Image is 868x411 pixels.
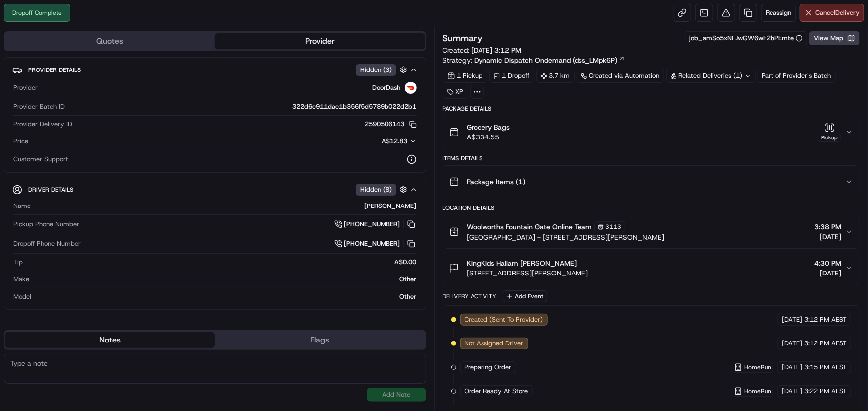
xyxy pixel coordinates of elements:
a: 💻API Documentation [80,140,164,158]
img: Nash [10,10,30,30]
div: 📗 [10,145,18,153]
span: 3:12 PM AEST [804,339,847,348]
button: Provider [215,33,425,49]
a: [PHONE_NUMBER] [334,219,417,230]
button: CancelDelivery [800,4,864,22]
span: [DATE] [814,232,841,242]
a: [PHONE_NUMBER] [334,238,417,249]
span: Cancel Delivery [815,8,860,17]
button: Pickup [818,123,841,142]
span: Price [13,137,28,146]
img: doordash_logo_v2.png [405,82,417,94]
div: 💻 [84,145,92,153]
span: API Documentation [94,144,160,154]
span: 3:22 PM AEST [804,387,847,396]
span: [DATE] [782,339,802,348]
button: Provider DetailsHidden (3) [12,62,418,78]
p: Welcome 👋 [10,40,181,56]
span: Order Ready At Store [465,387,528,396]
span: Provider Details [28,66,81,74]
button: Flags [215,332,425,348]
span: Hidden ( 3 ) [360,66,392,74]
button: Hidden (3) [356,64,410,76]
img: 1736555255976-a54dd68f-1ca7-489b-9aae-adbdc363a1c4 [10,95,28,113]
div: XP [443,85,468,99]
div: We're available if you need us! [34,105,126,113]
button: Woolworths Fountain Gate Online Team3113[GEOGRAPHIC_DATA] - [STREET_ADDRESS][PERSON_NAME]3:38 PM[... [443,215,860,248]
span: Pylon [99,168,120,176]
button: Quotes [5,33,215,49]
span: A$334.55 [467,132,510,142]
button: 2590506143 [365,120,417,129]
div: Location Details [443,204,860,212]
span: Name [13,202,31,210]
span: HomeRun [744,387,771,395]
button: Grocery BagsA$334.55Pickup [443,116,860,148]
span: [DATE] [782,315,802,324]
span: 3:38 PM [814,222,841,232]
span: Package Items ( 1 ) [467,177,526,187]
button: Hidden (8) [356,183,410,196]
div: 1 Pickup [443,69,487,83]
div: Start new chat [34,95,163,105]
a: 📗Knowledge Base [6,140,80,158]
span: [STREET_ADDRESS][PERSON_NAME] [467,268,588,278]
span: DoorDash [373,83,401,92]
button: Package Items (1) [443,166,860,198]
button: Start new chat [169,98,181,110]
span: Woolworths Fountain Gate Online Team [467,222,592,232]
span: Provider Batch ID [13,102,65,111]
a: Created via Automation [577,69,664,83]
button: Driver DetailsHidden (8) [12,181,418,198]
span: Driver Details [28,186,73,194]
span: Created (Sent To Provider) [465,315,543,324]
span: Hidden ( 8 ) [360,185,392,194]
button: Add Event [503,290,547,302]
span: Dynamic Dispatch Ondemand (dss_LMpk6P) [475,55,618,65]
div: Pickup [818,134,841,142]
span: Grocery Bags [467,122,510,132]
button: A$12.83 [329,137,417,146]
span: Created: [443,45,522,55]
span: 322d6c911dac1b356f5d5789b022d2b1 [293,102,417,111]
div: A$0.00 [27,258,417,267]
span: Dropoff Phone Number [13,239,81,248]
span: Reassign [766,8,791,17]
span: [PHONE_NUMBER] [344,239,400,248]
span: Model [13,292,31,301]
div: Package Details [443,105,860,113]
div: Strategy: [443,55,625,65]
a: Powered byPylon [70,168,120,176]
div: Other [35,292,417,301]
span: [DATE] [782,363,802,372]
span: 3:15 PM AEST [804,363,847,372]
span: Customer Support [13,155,68,164]
span: [DATE] 3:12 PM [472,46,522,55]
span: A$12.83 [382,137,408,145]
div: 3.7 km [536,69,575,83]
button: job_amSo5xNLJwGW6wF2bPEmte [689,34,803,43]
span: Knowledge Base [20,144,76,154]
span: 3:12 PM AEST [804,315,847,324]
div: 1 Dropoff [489,69,534,83]
div: Delivery Activity [443,292,497,300]
span: Tip [13,258,23,267]
span: KingKids Hallam [PERSON_NAME] [467,258,577,268]
span: HomeRun [744,363,771,371]
span: 4:30 PM [814,258,841,268]
button: Reassign [761,4,796,22]
span: [PHONE_NUMBER] [344,220,400,229]
div: [PERSON_NAME] [35,202,417,210]
span: Provider [13,83,38,92]
span: Preparing Order [465,363,512,372]
span: 3113 [606,223,622,231]
span: Provider Delivery ID [13,120,72,129]
span: [GEOGRAPHIC_DATA] - [STREET_ADDRESS][PERSON_NAME] [467,232,665,242]
span: [DATE] [782,387,802,396]
button: KingKids Hallam [PERSON_NAME][STREET_ADDRESS][PERSON_NAME]4:30 PM[DATE] [443,252,860,284]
